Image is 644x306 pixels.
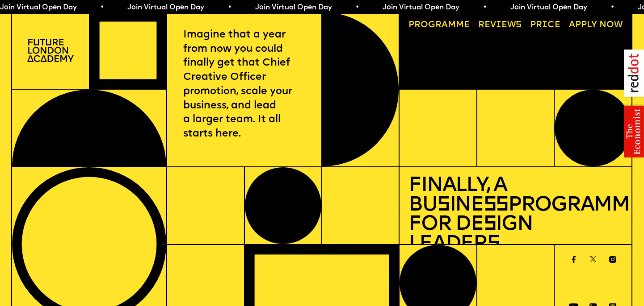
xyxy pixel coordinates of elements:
span: A [569,21,575,29]
a: Programme [404,17,474,34]
span: s [437,195,450,216]
a: Apply now [564,17,627,34]
span: • [483,4,487,11]
span: a [442,21,448,29]
span: • [227,4,232,11]
a: Reviews [474,17,526,34]
p: Imagine that a year from now you could finally get that Chief Creative Officer promotion, scale y... [183,28,305,141]
span: s [484,214,496,235]
span: • [100,4,104,11]
a: Price [526,17,565,34]
span: s [487,234,500,255]
span: • [610,4,614,11]
span: ss [484,195,508,216]
span: • [355,4,359,11]
h1: Finally, a Bu ine Programme for De ign Leader [408,176,623,254]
